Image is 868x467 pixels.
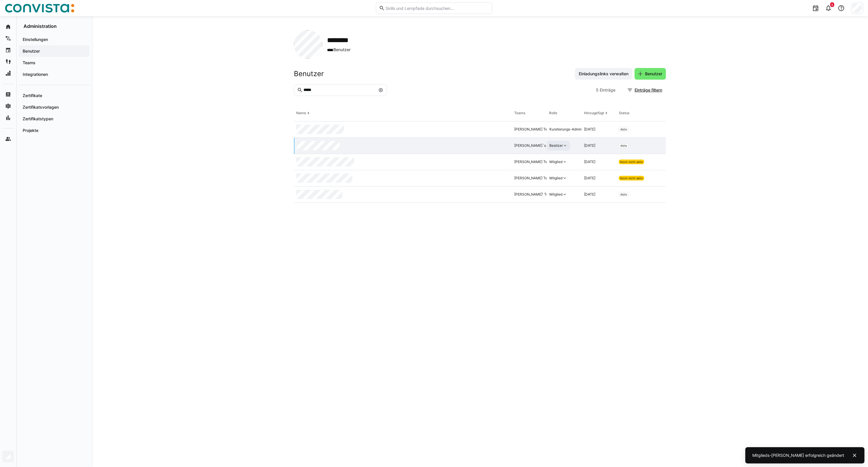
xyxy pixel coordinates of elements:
span: [DATE] [584,160,595,164]
span: Noch nicht aktiv [620,160,643,164]
div: Mitglied [549,192,562,197]
span: Aktiv [620,144,627,147]
div: Kuratierungs-Admin [549,127,582,132]
div: Teams [514,111,525,115]
span: Einladungslinks verwalten [578,71,629,77]
span: Aktiv [620,193,627,196]
div: [PERSON_NAME]´s Team [514,143,556,148]
div: Mitglied [549,176,562,180]
span: Aktiv [620,128,627,131]
span: Noch nicht aktiv [620,176,643,180]
div: [PERSON_NAME] Team [514,176,552,180]
span: 5 [596,87,599,93]
button: Einladungslinks verwalten [575,68,632,80]
span: Einträge [600,87,615,93]
button: Einträge filtern [624,84,666,96]
div: Hinzugefügt [584,111,604,115]
span: Benutzer [327,47,356,53]
span: 6 [831,3,833,6]
div: [PERSON_NAME] Team, [PERSON_NAME] Million's Team [514,127,606,132]
h2: Benutzer [294,69,324,78]
div: Besitzer [549,143,563,148]
div: [PERSON_NAME]' Team, [PERSON_NAME] Team [514,192,593,197]
input: Skills und Lernpfade durchsuchen… [385,6,489,11]
div: Name [296,111,306,115]
div: Mitglieds-[PERSON_NAME] erfolgreich geändert [752,452,844,458]
div: [PERSON_NAME] Team [514,160,552,164]
div: Rolle [549,111,557,115]
span: [DATE] [584,176,595,180]
span: Benutzer [644,71,663,77]
div: Mitglied [549,160,562,164]
button: Benutzer [635,68,666,80]
span: [DATE] [584,127,595,131]
span: [DATE] [584,143,595,148]
span: Einträge filtern [634,87,663,93]
span: [DATE] [584,192,595,196]
div: Status [619,111,629,115]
